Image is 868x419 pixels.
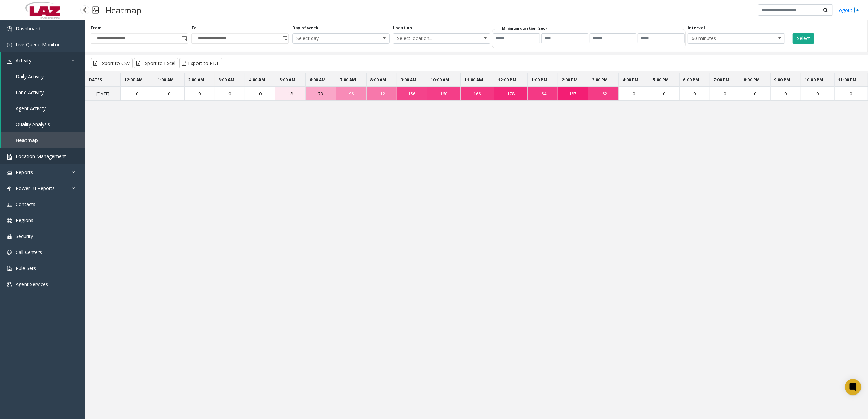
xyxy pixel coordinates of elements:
[16,201,35,207] span: Contacts
[16,233,33,239] span: Security
[461,73,494,87] th: 11:00 AM
[801,87,834,101] td: 0
[121,87,154,101] td: 0
[293,34,370,43] span: Select day...
[771,87,801,101] td: 0
[7,282,12,287] img: 'icon'
[836,6,859,14] a: Logout
[275,73,306,87] th: 5:00 AM
[16,89,44,96] span: Lane Activity
[91,58,133,68] button: Export to CSV
[184,73,215,87] th: 2:00 AM
[16,169,33,175] span: Reports
[7,170,12,175] img: 'icon'
[461,87,494,101] td: 166
[688,25,705,31] label: Interval
[588,87,619,101] td: 162
[281,34,288,43] span: Toggle popup
[366,73,397,87] th: 8:00 AM
[85,87,121,101] td: [DATE]
[292,25,319,31] label: Day of week
[336,87,366,101] td: 96
[16,265,36,271] span: Rule Sets
[16,185,55,191] span: Power BI Reports
[393,34,471,43] span: Select location...
[7,154,12,160] img: 'icon'
[771,73,801,87] th: 9:00 PM
[154,73,184,87] th: 1:00 AM
[740,87,771,101] td: 0
[91,25,102,31] label: From
[306,87,336,101] td: 73
[245,87,275,101] td: 0
[336,73,366,87] th: 7:00 AM
[7,186,12,191] img: 'icon'
[16,153,66,160] span: Location Management
[397,87,427,101] td: 156
[619,73,649,87] th: 4:00 PM
[502,26,547,31] label: Minimum duration (sec)
[1,52,85,68] a: Activity
[275,87,306,101] td: 18
[740,73,771,87] th: 8:00 PM
[7,42,12,48] img: 'icon'
[7,202,12,207] img: 'icon'
[494,73,527,87] th: 12:00 PM
[1,116,85,132] a: Quality Analysis
[16,25,40,32] span: Dashboard
[649,73,679,87] th: 5:00 PM
[588,73,619,87] th: 3:00 PM
[16,121,50,128] span: Quality Analysis
[1,132,85,148] a: Heatmap
[710,73,740,87] th: 7:00 PM
[393,25,412,31] label: Location
[134,58,178,68] button: Export to Excel
[16,249,42,255] span: Call Centers
[92,2,99,18] img: pageIcon
[427,73,461,87] th: 10:00 AM
[16,41,60,48] span: Live Queue Monitor
[7,58,12,64] img: 'icon'
[180,34,188,43] span: Toggle popup
[7,218,12,223] img: 'icon'
[679,87,710,101] td: 0
[427,87,461,101] td: 160
[16,57,31,64] span: Activity
[854,6,859,14] img: logout
[619,87,649,101] td: 0
[688,34,765,43] span: 60 minutes
[649,87,679,101] td: 0
[7,234,12,239] img: 'icon'
[7,250,12,255] img: 'icon'
[85,73,121,87] th: DATES
[16,281,48,287] span: Agent Services
[191,25,197,31] label: To
[527,73,558,87] th: 1:00 PM
[1,84,85,100] a: Lane Activity
[1,68,85,84] a: Daily Activity
[306,73,336,87] th: 6:00 AM
[7,266,12,271] img: 'icon'
[102,2,145,18] h3: Heatmap
[215,87,245,101] td: 0
[16,73,44,80] span: Daily Activity
[16,217,33,223] span: Regions
[834,87,868,101] td: 0
[7,26,12,32] img: 'icon'
[494,87,527,101] td: 178
[366,87,397,101] td: 112
[215,73,245,87] th: 3:00 AM
[801,73,834,87] th: 10:00 PM
[834,73,868,87] th: 11:00 PM
[793,33,814,44] button: Select
[710,87,740,101] td: 0
[121,73,154,87] th: 12:00 AM
[16,137,38,144] span: Heatmap
[527,87,558,101] td: 164
[16,105,46,112] span: Agent Activity
[245,73,275,87] th: 4:00 AM
[184,87,215,101] td: 0
[179,58,222,68] button: Export to PDF
[558,73,588,87] th: 2:00 PM
[679,73,710,87] th: 6:00 PM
